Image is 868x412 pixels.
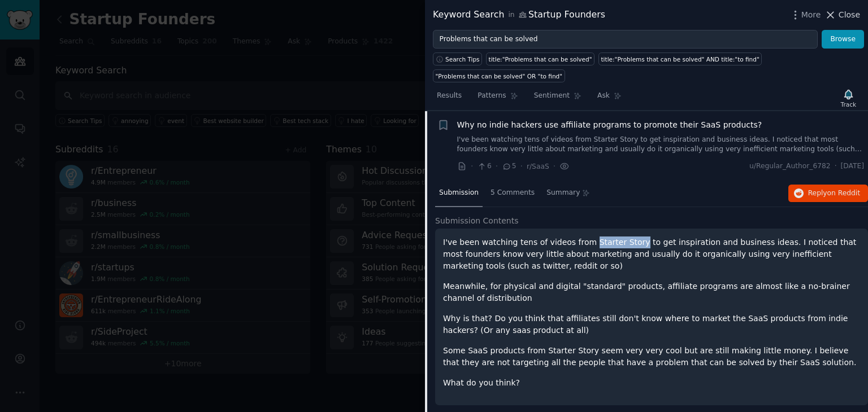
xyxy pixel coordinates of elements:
[789,9,821,21] button: More
[546,188,580,198] span: Summary
[443,236,860,272] p: I've been watching tens of videos from Starter Story to get inspiration and business ideas. I not...
[486,52,594,65] a: title:"Problems that can be solved"
[841,161,864,172] span: [DATE]
[433,69,565,82] a: "Problems that can be solved" OR "to find"
[598,52,762,65] a: title:"Problems that can be solved" AND title:"to find"
[508,10,514,20] span: in
[457,135,865,155] a: I've been watching tens of videos from Starter Story to get inspiration and business ideas. I not...
[443,313,860,336] p: Why is that? Do you think that affiliates still don't know where to market the SaaS products from...
[477,161,491,172] span: 6
[433,30,818,49] input: Try a keyword related to your business
[593,87,626,110] a: Ask
[827,189,860,197] span: on Reddit
[530,87,585,110] a: Sentiment
[601,55,759,63] div: title:"Problems that can be solved" AND title:"to find"
[841,100,856,108] div: Track
[439,188,479,198] span: Submission
[433,52,482,65] button: Search Tips
[835,161,837,172] span: ·
[788,185,868,203] button: Replyon Reddit
[749,161,831,172] span: u/Regular_Author_6782
[457,119,762,131] a: Why no indie hackers use affiliate programs to promote their SaaS products?
[837,86,860,110] button: Track
[471,160,473,172] span: ·
[443,345,860,369] p: Some SaaS products from Starter Story seem very very cool but are still making little money. I be...
[801,9,821,21] span: More
[520,160,523,172] span: ·
[491,188,535,198] span: 5 Comments
[808,189,860,199] span: Reply
[474,87,522,110] a: Patterns
[443,280,860,304] p: Meanwhile, for physical and digital "standard" products, affiliate programs are almost like a no-...
[822,30,864,49] button: Browse
[553,160,555,172] span: ·
[443,377,860,389] p: What do you think?
[502,161,516,172] span: 5
[433,8,605,22] div: Keyword Search Startup Founders
[597,91,610,101] span: Ask
[489,55,592,63] div: title:"Problems that can be solved"
[824,9,860,21] button: Close
[445,55,480,63] span: Search Tips
[478,91,506,101] span: Patterns
[436,72,563,80] div: "Problems that can be solved" OR "to find"
[433,87,466,110] a: Results
[534,91,570,101] span: Sentiment
[839,9,860,21] span: Close
[435,215,519,227] span: Submission Contents
[437,91,462,101] span: Results
[527,163,549,170] span: r/SaaS
[496,160,498,172] span: ·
